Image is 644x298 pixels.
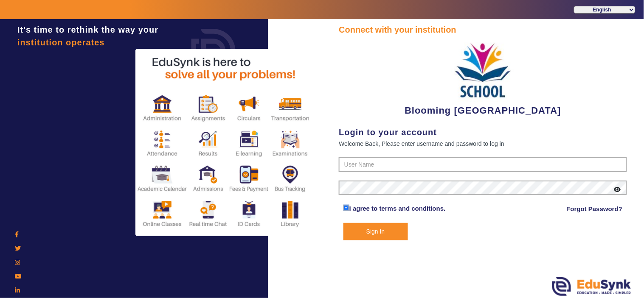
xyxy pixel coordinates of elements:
[17,25,158,34] span: It's time to rethink the way your
[339,139,627,149] div: Welcome Back, Please enter username and password to log in
[17,38,105,47] span: institution operates
[339,126,627,139] div: Login to your account
[135,49,314,236] img: login2.png
[182,19,245,83] img: login.png
[339,157,627,173] input: User Name
[451,36,515,103] img: 3e5c6726-73d6-4ac3-b917-621554bbe9c3
[339,23,627,36] div: Connect with your institution
[552,277,631,296] img: edusynk.png
[349,205,446,212] a: I agree to terms and conditions.
[567,204,623,214] a: Forgot Password?
[339,36,627,117] div: Blooming [GEOGRAPHIC_DATA]
[343,223,408,240] button: Sign In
